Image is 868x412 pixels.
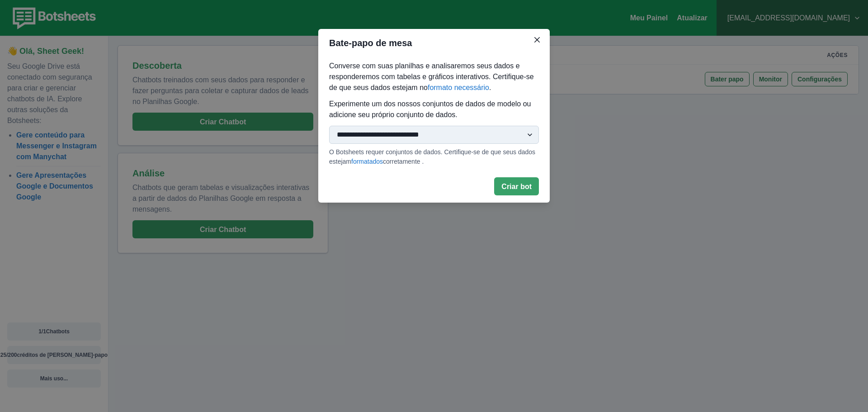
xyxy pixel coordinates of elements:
button: Fechar [530,33,544,47]
font: Bate-papo de mesa [329,38,412,48]
font: Experimente um dos nossos conjuntos de dados de modelo ou adicione seu próprio conjunto de dados. [329,100,531,118]
font: corretamente . [383,158,424,165]
font: O Botsheets requer conjuntos de dados. Certifique-se de que seus dados estejam [329,148,535,165]
a: formatados [351,158,383,165]
a: formato necessário [428,84,489,91]
font: . [489,84,491,91]
font: Criar bot [501,183,532,190]
font: Converse com suas planilhas e analisaremos seus dados e responderemos com tabelas e gráficos inte... [329,62,534,91]
button: Criar bot [494,177,539,195]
